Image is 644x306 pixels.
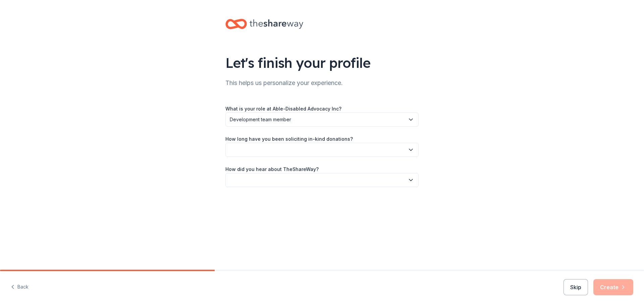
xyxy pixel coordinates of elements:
button: Development team member [225,113,419,127]
span: Development team member [230,116,405,124]
button: Back [11,280,29,294]
label: What is your role at Able-Disabled Advocacy Inc? [225,105,341,112]
div: Let's finish your profile [225,53,419,72]
button: Skip [563,279,588,295]
div: This helps us personalize your experience. [225,78,419,88]
label: How long have you been soliciting in-kind donations? [225,136,353,142]
label: How did you hear about TheShareWay? [225,166,319,173]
